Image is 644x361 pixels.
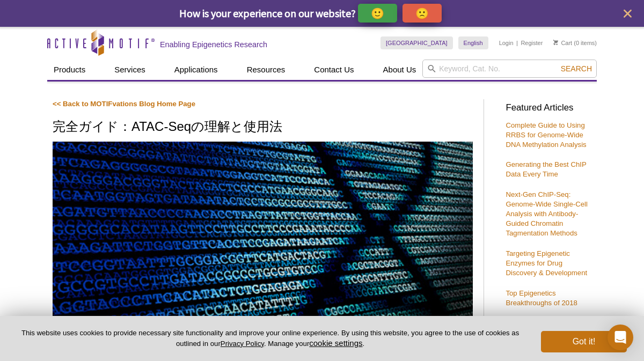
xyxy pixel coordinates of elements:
a: Targeting Epigenetic Enzymes for Drug Discovery & Development [506,249,587,277]
img: Your Cart [553,40,558,45]
p: This website uses cookies to provide necessary site functionality and improve your online experie... [17,328,523,349]
button: Search [558,64,595,73]
button: close [621,7,634,20]
a: Services [108,60,152,80]
span: How is your experience on our website? [179,6,356,20]
button: cookie settings [309,338,362,348]
h3: Featured Articles [506,104,591,113]
a: Products [47,60,92,80]
a: Register [521,39,543,47]
p: 🙂 [371,6,384,20]
li: (0 items) [553,36,597,49]
a: [GEOGRAPHIC_DATA] [380,36,453,49]
div: Open Intercom Messenger [608,325,633,350]
a: Cart [553,39,572,47]
a: Complete Guide to Using RRBS for Genome-Wide DNA Methylation Analysis [506,121,586,149]
a: Applications [168,60,224,80]
p: 🙁 [415,6,429,20]
h2: Enabling Epigenetics Research [160,40,267,49]
a: Login [499,39,514,47]
h1: 完全ガイド：ATAC-Seqの理解と使用法 [53,120,473,135]
a: Contact Us [308,60,360,80]
a: Top Epigenetics Breakthroughs of 2018 [506,289,577,307]
li: | [516,36,518,49]
a: << Back to MOTIFvations Blog Home Page [53,100,195,108]
span: Search [561,64,592,73]
a: Privacy Policy [221,340,264,348]
a: Resources [240,60,292,80]
input: Keyword, Cat. No. [422,60,597,78]
a: Next-Gen ChIP-Seq: Genome-Wide Single-Cell Analysis with Antibody-Guided Chromatin Tagmentation M... [506,190,587,237]
a: Generating the Best ChIP Data Every Time [506,160,586,178]
a: English [458,36,488,49]
button: Got it! [541,331,627,352]
a: About Us [377,60,423,80]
